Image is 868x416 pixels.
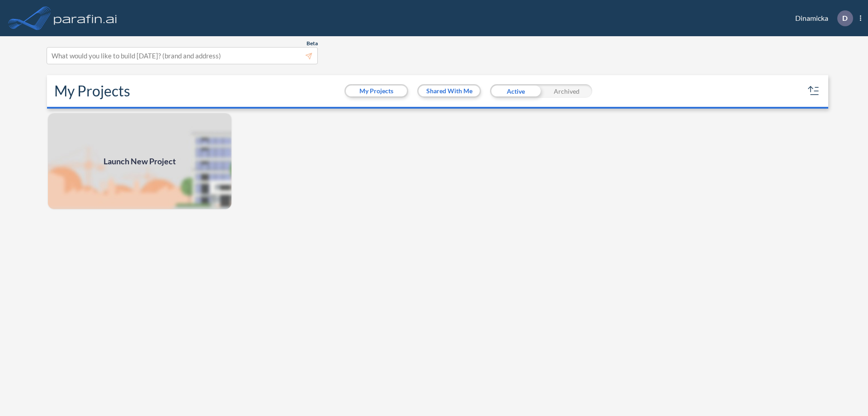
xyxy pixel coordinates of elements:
[807,84,821,98] button: sort
[104,155,176,167] span: Launch New Project
[541,84,592,98] div: Archived
[52,9,119,27] img: logo
[307,40,318,47] span: Beta
[490,84,541,98] div: Active
[842,14,848,22] p: D
[47,112,232,210] img: add
[54,82,130,100] h2: My Projects
[47,112,232,210] a: Launch New Project
[782,10,861,26] div: Dinamicka
[419,86,480,96] button: Shared With Me
[346,86,407,96] button: My Projects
